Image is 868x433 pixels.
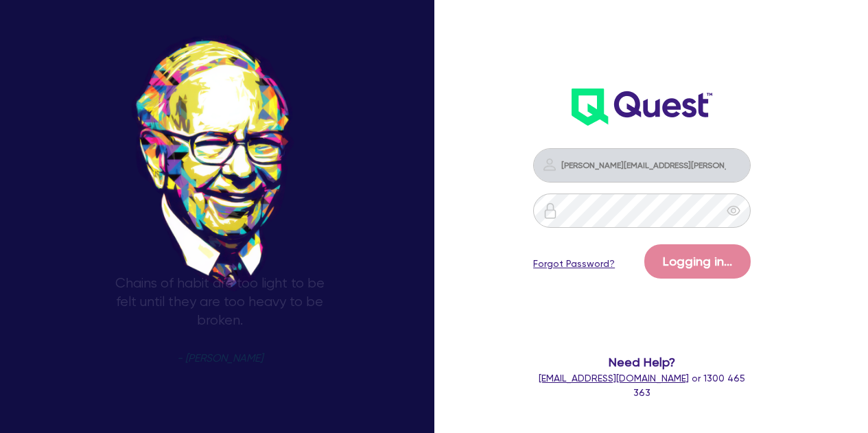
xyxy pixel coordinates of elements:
span: - [PERSON_NAME] [177,353,263,364]
span: Need Help? [533,353,750,371]
span: or 1300 465 363 [539,373,745,398]
input: Email address [533,148,750,183]
img: icon-password [542,202,559,219]
a: [EMAIL_ADDRESS][DOMAIN_NAME] [539,373,689,384]
img: icon-password [541,156,558,173]
img: wH2k97JdezQIQAAAABJRU5ErkJggg== [572,89,712,126]
span: eye [727,204,740,218]
button: Logging in... [644,244,751,279]
a: Forgot Password? [533,257,615,271]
